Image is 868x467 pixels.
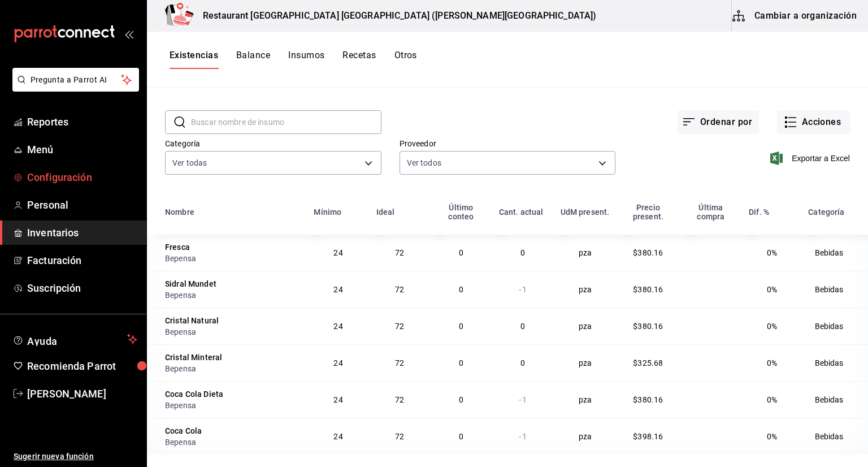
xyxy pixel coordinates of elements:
div: Ideal [376,207,395,217]
span: 24 [333,322,342,331]
label: Proveedor [400,140,616,148]
span: 72 [395,358,404,367]
span: [PERSON_NAME] [27,386,137,401]
span: 24 [333,248,342,257]
span: $380.16 [633,322,663,331]
span: 0 [520,358,525,367]
td: Bebidas [801,344,868,381]
td: pza [554,418,617,455]
td: pza [554,235,617,271]
td: pza [554,308,617,344]
span: Pregunta a Parrot AI [31,74,121,86]
span: 72 [395,248,404,257]
span: Inventarios [27,225,137,240]
div: Cant. actual [499,207,544,217]
span: 72 [395,395,404,404]
span: $380.16 [633,285,663,294]
span: Sugerir nueva función [14,451,137,462]
button: Recetas [342,50,376,69]
div: Fresca [165,241,190,253]
button: Balance [236,50,270,69]
div: Coca Cola Dieta [165,388,223,400]
span: 0 [459,432,463,441]
span: 0 [459,248,463,257]
span: 0 [520,322,525,331]
button: Acciones [777,110,850,134]
span: 0 [459,285,463,294]
span: -1 [519,395,526,404]
div: Mínimo [314,207,341,217]
span: 24 [333,432,342,441]
div: Nombre [165,207,194,217]
div: Bepensa [165,326,300,338]
button: Pregunta a Parrot AI [12,68,139,92]
div: Bepensa [165,363,300,374]
button: Insumos [288,50,324,69]
span: 0 [459,322,463,331]
span: Ver todos [407,157,441,168]
div: Cristal Minteral [165,352,222,363]
div: Cristal Natural [165,315,219,326]
span: Reportes [27,114,137,129]
span: -1 [519,432,526,441]
span: 0 [520,248,525,257]
button: Existencias [170,50,218,69]
div: Última compra [687,203,735,221]
span: -1 [519,285,526,294]
span: $325.68 [633,358,663,367]
span: 0% [767,432,777,441]
span: Personal [27,197,137,213]
span: Ayuda [27,332,123,346]
span: 0% [767,322,777,331]
span: 72 [395,322,404,331]
span: 0 [459,395,463,404]
span: Recomienda Parrot [27,358,137,374]
td: Bebidas [801,271,868,308]
td: pza [554,344,617,381]
td: Bebidas [801,235,868,271]
div: Sidral Mundet [165,278,216,289]
div: Coca Cola [165,425,202,436]
div: Bepensa [165,289,300,301]
span: Facturación [27,253,137,268]
span: $380.16 [633,248,663,257]
span: 0% [767,248,777,257]
div: Último conteo [437,203,485,221]
span: 24 [333,358,342,367]
button: Otros [394,50,417,69]
div: UdM present. [561,207,610,217]
button: open_drawer_menu [124,29,133,38]
input: Buscar nombre de insumo [191,111,381,133]
span: Suscripción [27,280,137,296]
span: Configuración [27,170,137,185]
div: Categoría [808,207,844,217]
span: 24 [333,395,342,404]
div: Bepensa [165,253,300,264]
td: Bebidas [801,381,868,418]
span: 0% [767,285,777,294]
span: 0% [767,358,777,367]
div: Bepensa [165,400,300,411]
span: 72 [395,432,404,441]
td: pza [554,381,617,418]
div: Precio present. [623,203,673,221]
span: 72 [395,285,404,294]
label: Categoría [165,140,381,148]
h3: Restaurant [GEOGRAPHIC_DATA] [GEOGRAPHIC_DATA] ([PERSON_NAME][GEOGRAPHIC_DATA]) [194,9,596,23]
div: Bepensa [165,436,300,448]
span: $398.16 [633,432,663,441]
td: Bebidas [801,308,868,344]
td: Bebidas [801,418,868,455]
span: 24 [333,285,342,294]
button: Exportar a Excel [772,152,850,165]
span: Ver todas [172,157,207,168]
div: navigation tabs [170,50,417,69]
span: $380.16 [633,395,663,404]
span: 0 [459,358,463,367]
td: pza [554,271,617,308]
a: Pregunta a Parrot AI [8,82,139,94]
span: 0% [767,395,777,404]
span: Menú [27,142,137,157]
div: Dif. % [749,207,769,217]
